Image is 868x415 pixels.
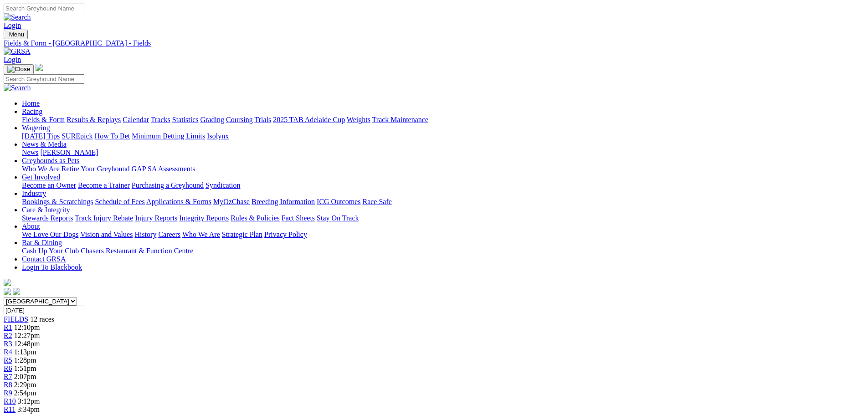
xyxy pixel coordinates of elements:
[22,190,46,197] a: Industry
[4,348,12,356] a: R4
[372,116,428,123] a: Track Maintenance
[4,84,31,92] img: Search
[4,373,12,380] a: R7
[9,31,24,38] span: Menu
[81,247,193,255] a: Chasers Restaurant & Function Centre
[4,74,84,84] input: Search
[22,99,40,107] a: Home
[14,340,40,348] span: 12:48pm
[172,116,199,123] a: Statistics
[317,214,359,222] a: Stay On Track
[231,214,280,222] a: Rules & Policies
[14,323,40,331] span: 12:10pm
[22,247,864,255] div: Bar & Dining
[22,231,78,238] a: We Love Our Dogs
[22,263,82,271] a: Login To Blackbook
[4,332,12,339] a: R2
[4,340,12,348] a: R3
[4,30,28,39] button: Toggle navigation
[254,116,271,123] a: Trials
[30,315,54,323] span: 12 races
[78,181,130,189] a: Become a Trainer
[4,315,28,323] a: FIELDS
[347,116,370,123] a: Weights
[200,116,224,123] a: Grading
[179,214,229,222] a: Integrity Reports
[282,214,315,222] a: Fact Sheets
[135,214,177,222] a: Injury Reports
[22,198,864,206] div: Industry
[22,222,40,230] a: About
[22,181,864,190] div: Get Involved
[14,364,36,372] span: 1:51pm
[22,132,864,140] div: Wagering
[4,356,12,364] a: R5
[36,64,43,71] img: logo-grsa-white.png
[14,348,36,356] span: 1:13pm
[80,231,133,238] a: Vision and Values
[22,173,60,181] a: Get Involved
[4,381,12,389] a: R8
[14,373,36,380] span: 2:07pm
[273,116,345,123] a: 2025 TAB Adelaide Cup
[22,124,50,132] a: Wagering
[132,181,204,189] a: Purchasing a Greyhound
[17,405,40,413] span: 3:34pm
[40,149,98,156] a: [PERSON_NAME]
[14,332,40,339] span: 12:27pm
[4,64,34,74] button: Toggle navigation
[4,389,12,397] a: R9
[123,116,149,123] a: Calendar
[134,231,156,238] a: History
[146,198,211,205] a: Applications & Forms
[22,214,73,222] a: Stewards Reports
[222,231,262,238] a: Strategic Plan
[22,239,62,246] a: Bar & Dining
[4,47,31,56] img: GRSA
[226,116,253,123] a: Coursing
[7,66,30,73] img: Close
[14,356,36,364] span: 1:28pm
[22,108,42,115] a: Racing
[4,364,12,372] a: R6
[132,132,205,140] a: Minimum Betting Limits
[4,397,16,405] a: R10
[4,306,84,315] input: Select date
[252,198,315,205] a: Breeding Information
[4,405,15,413] a: R11
[75,214,133,222] a: Track Injury Rebate
[22,149,864,157] div: News & Media
[4,323,12,331] a: R1
[4,4,84,13] input: Search
[14,389,36,397] span: 2:54pm
[13,288,20,295] img: twitter.svg
[4,279,11,286] img: logo-grsa-white.png
[22,255,66,263] a: Contact GRSA
[4,288,11,295] img: facebook.svg
[22,116,864,124] div: Racing
[95,132,130,140] a: How To Bet
[22,181,76,189] a: Become an Owner
[22,206,70,214] a: Care & Integrity
[4,39,864,47] a: Fields & Form - [GEOGRAPHIC_DATA] - Fields
[151,116,170,123] a: Tracks
[14,381,36,389] span: 2:29pm
[4,13,31,21] img: Search
[264,231,307,238] a: Privacy Policy
[18,397,40,405] span: 3:12pm
[22,165,60,173] a: Who We Are
[317,198,360,205] a: ICG Outcomes
[213,198,250,205] a: MyOzChase
[22,140,67,148] a: News & Media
